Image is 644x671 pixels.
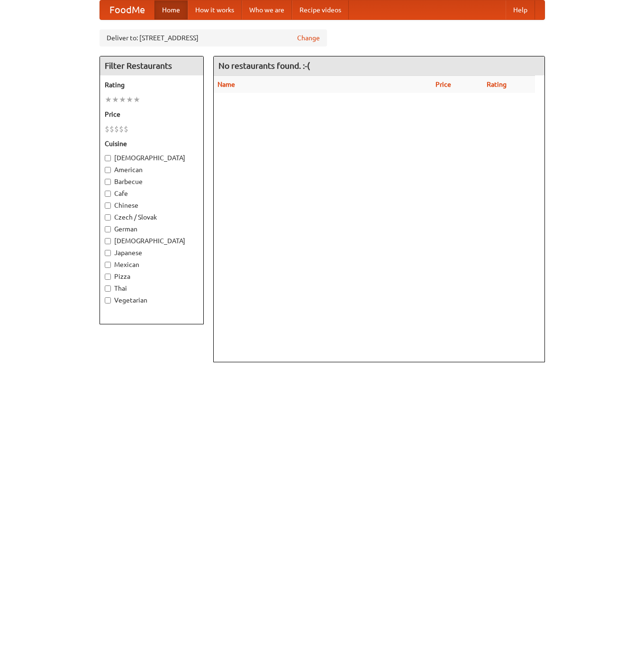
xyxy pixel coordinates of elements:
[105,139,199,148] h5: Cuisine
[105,212,199,222] label: Czech / Slovak
[105,80,199,90] h5: Rating
[188,0,242,19] a: How it works
[105,285,111,292] input: Thai
[292,0,349,19] a: Recipe videos
[105,236,199,246] label: [DEMOGRAPHIC_DATA]
[112,94,119,105] li: ★
[105,191,111,197] input: Cafe
[105,248,199,257] label: Japanese
[105,189,199,198] label: Cafe
[242,0,292,19] a: Who we are
[506,0,535,19] a: Help
[114,124,119,134] li: $
[105,201,199,210] label: Chinese
[105,167,111,173] input: American
[154,0,188,19] a: Home
[105,274,111,280] input: Pizza
[126,94,133,105] li: ★
[105,295,199,305] label: Vegetarian
[105,224,199,234] label: German
[105,155,111,161] input: [DEMOGRAPHIC_DATA]
[119,124,124,134] li: $
[105,179,111,185] input: Barbecue
[105,284,199,293] label: Thai
[105,262,111,268] input: Mexican
[105,153,199,163] label: [DEMOGRAPHIC_DATA]
[105,250,111,256] input: Japanese
[109,124,114,134] li: $
[105,260,199,269] label: Mexican
[100,0,154,19] a: FoodMe
[218,61,310,70] ng-pluralize: No restaurants found. :-(
[487,81,507,88] a: Rating
[105,110,199,119] h5: Price
[218,81,235,88] a: Name
[100,29,327,46] div: Deliver to: [STREET_ADDRESS]
[105,214,111,221] input: Czech / Slovak
[105,272,199,281] label: Pizza
[105,94,112,105] li: ★
[105,226,111,232] input: German
[105,238,111,244] input: [DEMOGRAPHIC_DATA]
[105,297,111,303] input: Vegetarian
[105,124,109,134] li: $
[105,177,199,186] label: Barbecue
[105,202,111,209] input: Chinese
[133,94,140,105] li: ★
[124,124,128,134] li: $
[100,56,203,75] h4: Filter Restaurants
[435,81,451,88] a: Price
[119,94,126,105] li: ★
[297,33,320,43] a: Change
[105,165,199,175] label: American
